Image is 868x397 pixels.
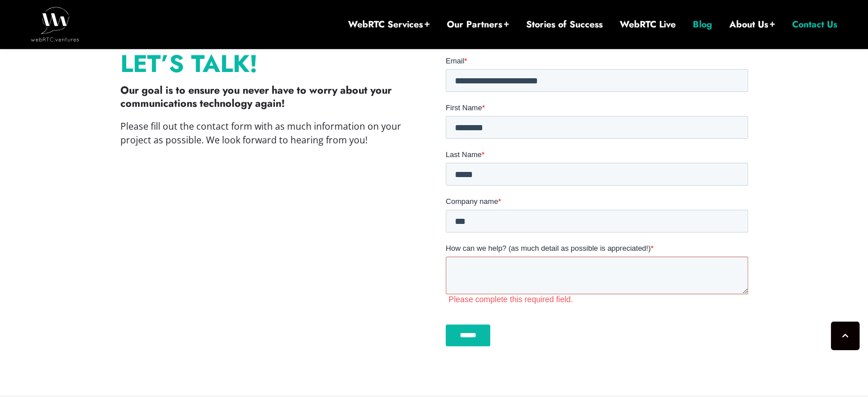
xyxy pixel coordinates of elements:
[120,55,423,73] p: Let’s Talk!
[120,119,423,147] p: Please fill out the contact form with as much information on your project as possible. We look fo...
[348,18,430,31] a: WebRTC Services
[446,55,748,355] iframe: Form 0
[526,18,603,31] a: Stories of Success
[120,158,423,328] iframe: The Complexity of WebRTC
[729,18,775,31] a: About Us
[620,18,676,31] a: WebRTC Live
[693,18,712,31] a: Blog
[120,84,423,111] p: Our goal is to ensure you never have to worry about your communications technology again!
[447,18,509,31] a: Our Partners
[792,18,837,31] a: Contact Us
[31,7,79,41] img: WebRTC.ventures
